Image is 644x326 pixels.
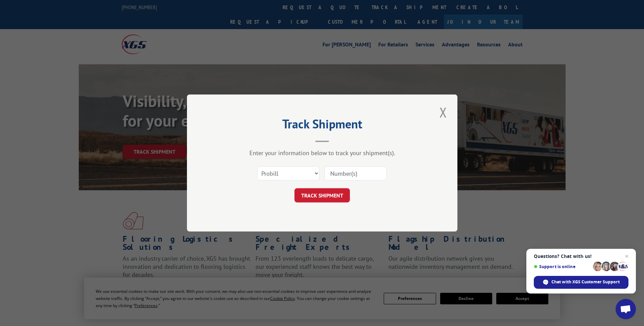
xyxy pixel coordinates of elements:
[616,299,636,319] a: Open chat
[294,188,350,202] button: TRACK SHIPMENT
[534,276,628,289] span: Chat with XGS Customer Support
[534,254,628,259] span: Questions? Chat with us!
[551,279,620,285] span: Chat with XGS Customer Support
[221,149,424,157] div: Enter your information below to track your shipment(s).
[325,166,387,180] input: Number(s)
[221,119,424,132] h2: Track Shipment
[534,264,591,269] span: Support is online
[437,103,449,122] button: Close modal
